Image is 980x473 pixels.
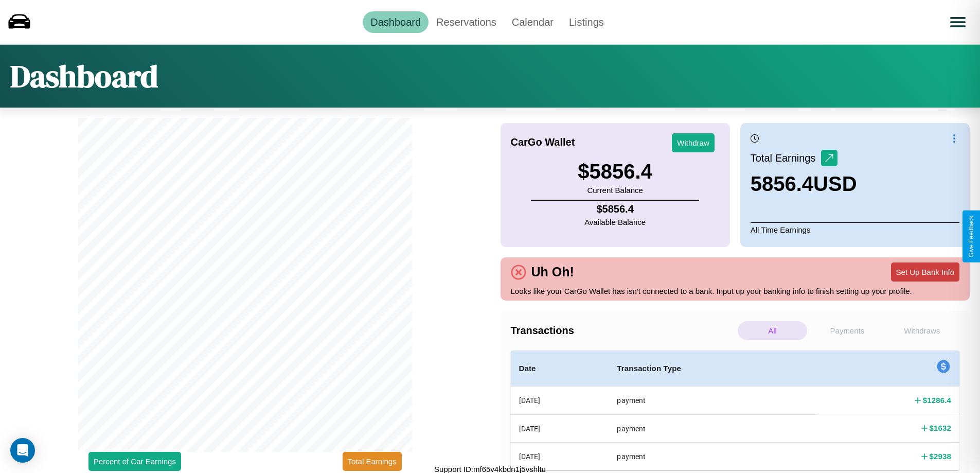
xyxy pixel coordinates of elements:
h3: $ 5856.4 [578,160,652,183]
th: [DATE] [511,414,609,442]
div: Give Feedback [968,216,975,257]
h4: $ 1286.4 [923,395,951,406]
p: All [738,321,807,340]
p: Total Earnings [751,149,821,167]
th: payment [609,414,817,442]
h4: Uh Oh! [526,265,579,279]
th: payment [609,443,817,470]
a: Calendar [504,11,561,33]
button: Withdraw [672,133,715,152]
th: payment [609,387,817,415]
p: Withdraws [887,321,957,340]
th: [DATE] [511,387,609,415]
a: Dashboard [363,11,429,33]
th: [DATE] [511,443,609,470]
p: All Time Earnings [751,222,959,237]
h3: 5856.4 USD [751,172,857,196]
button: Total Earnings [343,452,402,471]
h4: $ 1632 [930,423,951,433]
p: Looks like your CarGo Wallet has isn't connected to a bank. Input up your banking info to finish ... [511,284,960,298]
button: Percent of Car Earnings [88,452,181,471]
h4: $ 5856.4 [584,203,646,215]
h4: Date [519,362,601,375]
a: Reservations [429,11,504,33]
h4: $ 2938 [930,451,951,462]
a: Listings [561,11,612,33]
div: Open Intercom Messenger [10,438,35,463]
button: Open menu [943,8,972,37]
p: Payments [812,321,882,340]
h4: Transaction Type [617,362,809,375]
h1: Dashboard [10,55,158,97]
h4: CarGo Wallet [511,136,575,148]
button: Set Up Bank Info [891,262,959,282]
p: Available Balance [584,215,646,229]
table: simple table [511,351,960,470]
p: Current Balance [578,183,652,197]
h4: Transactions [511,325,735,337]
